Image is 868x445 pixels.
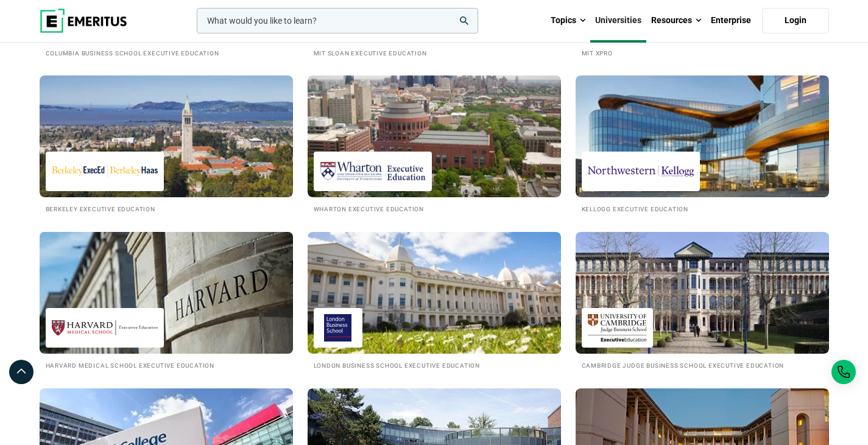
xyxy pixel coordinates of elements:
[308,232,561,354] img: Universities We Work With
[308,232,561,370] a: Universities We Work With London Business School Executive Education London Business School Execu...
[40,75,293,197] img: Universities We Work With
[582,203,823,214] h2: Kellogg Executive Education
[582,47,823,58] h2: MIT xPRO
[46,47,287,58] h2: Columbia Business School Executive Education
[314,47,555,58] h2: MIT Sloan Executive Education
[52,314,158,342] img: Harvard Medical School Executive Education
[576,75,829,197] img: Universities We Work With
[308,75,561,197] img: Universities We Work With
[197,8,478,33] input: woocommerce-product-search-field-0
[576,232,829,354] img: Universities We Work With
[314,360,555,370] h2: London Business School Executive Education
[52,158,158,185] img: Berkeley Executive Education
[320,158,426,185] img: Wharton Executive Education
[314,203,555,214] h2: Wharton Executive Education
[320,314,356,342] img: London Business School Executive Education
[40,232,293,370] a: Universities We Work With Harvard Medical School Executive Education Harvard Medical School Execu...
[582,360,823,370] h2: Cambridge Judge Business School Executive Education
[46,360,287,370] h2: Harvard Medical School Executive Education
[576,232,829,370] a: Universities We Work With Cambridge Judge Business School Executive Education Cambridge Judge Bus...
[40,75,293,214] a: Universities We Work With Berkeley Executive Education Berkeley Executive Education
[588,314,647,342] img: Cambridge Judge Business School Executive Education
[308,75,561,214] a: Universities We Work With Wharton Executive Education Wharton Executive Education
[588,158,694,185] img: Kellogg Executive Education
[576,75,829,214] a: Universities We Work With Kellogg Executive Education Kellogg Executive Education
[46,203,287,214] h2: Berkeley Executive Education
[27,226,306,360] img: Universities We Work With
[762,8,829,33] a: Login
